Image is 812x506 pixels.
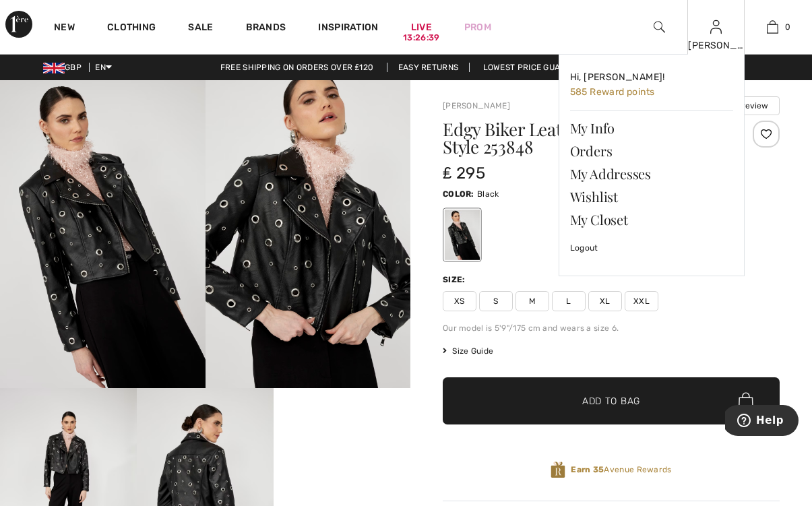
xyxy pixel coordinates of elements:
[464,20,491,34] a: Prom
[571,465,604,474] strong: Earn 35
[710,19,722,35] img: My Info
[318,22,378,36] span: Inspiration
[43,63,87,72] span: GBP
[477,189,499,199] span: Black
[206,80,411,388] img: Edgy Biker Leather Jacket Style 253848. 2
[411,20,432,34] a: Live13:26:39
[188,22,213,36] a: Sale
[443,322,780,334] div: Our model is 5'9"/175 cm and wears a size 6.
[403,32,439,44] div: 13:26:39
[95,63,112,72] span: EN
[445,210,480,260] div: Black
[443,274,468,286] div: Size:
[274,388,410,457] video: Your browser does not support the video tag.
[246,22,286,36] a: Brands
[710,20,722,33] a: Sign In
[210,63,385,72] a: Free shipping on orders over ₤120
[443,377,780,424] button: Add to Bag
[688,38,743,53] div: [PERSON_NAME]
[551,461,565,479] img: Avenue Rewards
[570,71,665,83] span: Hi, [PERSON_NAME]!
[443,189,474,199] span: Color:
[570,117,733,139] a: My Info
[443,291,476,311] span: XS
[570,139,733,162] a: Orders
[582,394,640,408] span: Add to Bag
[107,22,156,36] a: Clothing
[785,21,790,33] span: 0
[443,101,510,110] a: [PERSON_NAME]
[472,63,603,72] a: Lowest Price Guarantee
[570,185,733,208] a: Wishlist
[571,464,671,476] span: Avenue Rewards
[387,63,470,72] a: Easy Returns
[570,86,655,98] span: 585 Reward points
[516,291,549,311] span: M
[5,11,32,38] img: 1ère Avenue
[443,164,485,183] span: ₤ 295
[54,22,75,36] a: New
[479,291,513,311] span: S
[654,19,665,35] img: search the website
[739,392,753,410] img: Bag.svg
[570,208,733,231] a: My Closet
[570,231,733,265] a: Logout
[443,121,724,156] h1: Edgy Biker Leather Jacket Style 253848
[767,19,778,35] img: My Bag
[570,162,733,185] a: My Addresses
[43,63,65,73] img: UK Pound
[570,65,733,105] a: Hi, [PERSON_NAME]! 585 Reward points
[443,345,493,357] span: Size Guide
[725,405,799,439] iframe: Opens a widget where you can find more information
[745,19,801,35] a: 0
